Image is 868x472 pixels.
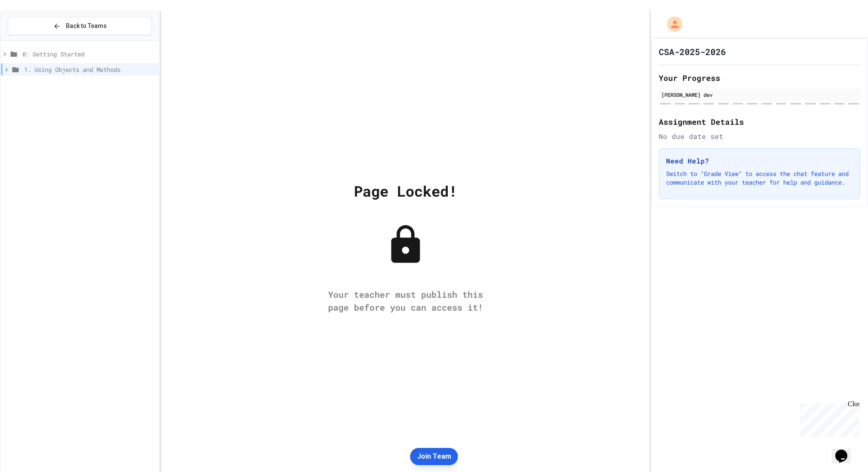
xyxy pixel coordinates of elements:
div: [PERSON_NAME] dev [661,91,858,99]
div: Your teacher must publish this page before you can access it! [319,288,492,314]
div: My Account [658,14,685,34]
h1: CSA-2025-2026 [659,46,726,58]
span: 0: Getting Started [22,49,155,59]
div: Page Locked! [354,180,457,202]
button: Back to Teams [8,17,152,35]
iframe: chat widget [797,400,859,437]
span: 1. Using Objects and Methods [24,65,155,74]
span: Back to Teams [66,22,107,31]
button: Join Team [410,448,458,465]
p: Switch to "Grade View" to access the chat feature and communicate with your teacher for help and ... [666,170,853,187]
h2: Assignment Details [659,116,860,128]
div: No due date set [659,131,860,142]
div: Chat with us now!Close [3,3,59,55]
h3: Need Help? [666,156,853,166]
iframe: chat widget [832,438,859,463]
h2: Your Progress [659,72,860,84]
